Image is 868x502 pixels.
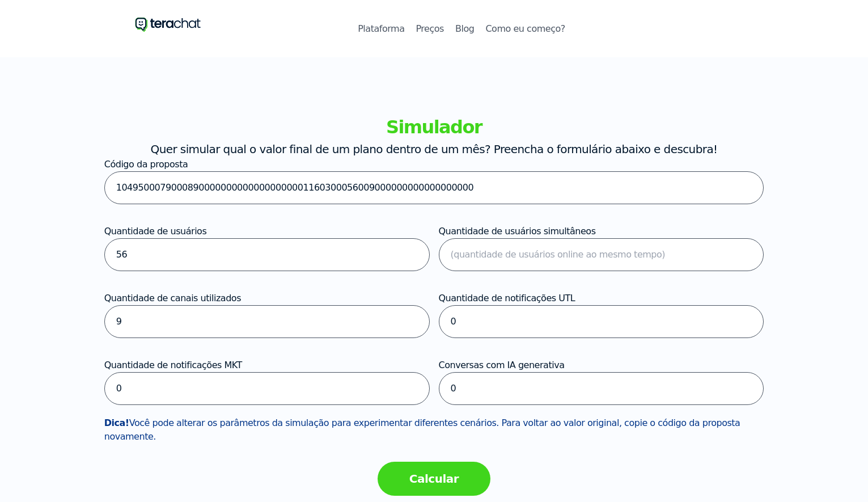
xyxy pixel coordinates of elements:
a: Como eu começo? [485,22,565,36]
label: Quantidade de notificações UTL [439,293,575,303]
label: Código da proposta [104,159,188,170]
a: Preços [416,22,443,36]
input: Está na proposta comercial [104,171,764,204]
input: Quantidade de conversas com IA generativa [439,372,764,405]
p: Você pode alterar os parâmetros da simulação para experimentar diferentes cenários. Para voltar a... [104,416,764,444]
a: Ir para o início [135,14,201,35]
label: Quantidade de usuários simultâneos [439,226,596,237]
input: ('marketing') [104,372,430,405]
p: Quer simular qual o valor final de um plano dentro de um mês? Preencha o formulário abaixo e desc... [104,141,764,158]
label: Quantidade de canais utilizados [104,293,241,303]
label: Quantidade de usuários [104,226,207,237]
input: ('notificação' ou 'autenticação') [439,305,764,338]
label: Conversas com IA generativa [439,360,565,370]
input: (números de whatsapp, bots telegram, etc) [104,305,430,338]
button: Calcular [378,462,491,496]
label: Quantidade de notificações MKT [104,360,242,370]
a: Plataforma [358,22,404,36]
a: Blog [455,22,474,36]
b: Dica! [104,417,129,428]
input: (quantidade de usuários online ao mesmo tempo) [439,238,764,271]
